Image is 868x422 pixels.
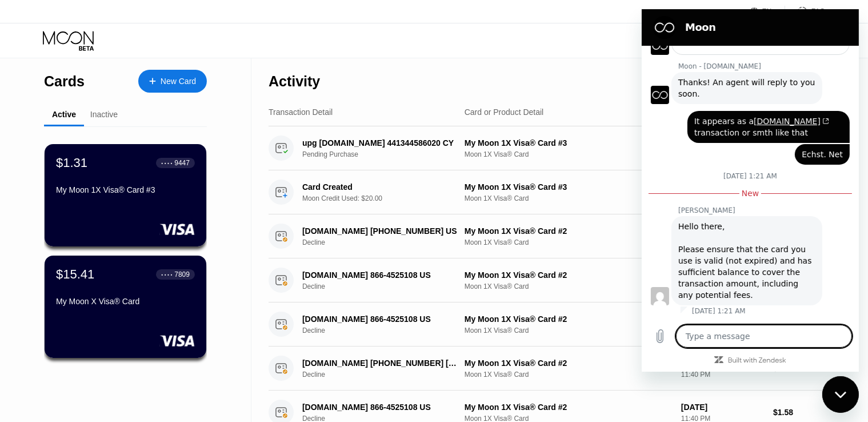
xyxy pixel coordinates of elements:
[465,150,672,158] div: Moon 1X Visa® Card
[161,161,173,165] div: ● ● ● ●
[44,73,85,90] div: Cards
[302,150,470,158] div: Pending Purchase
[56,297,195,306] div: My Moon X Visa® Card
[161,77,196,86] div: New Card
[465,238,672,246] div: Moon 1X Visa® Card
[302,226,459,236] div: [DOMAIN_NAME] [PHONE_NUMBER] US
[302,238,470,246] div: Decline
[56,267,94,282] div: $15.41
[269,258,825,302] div: [DOMAIN_NAME] 866-4525108 USDeclineMy Moon 1X Visa® Card #2Moon 1X Visa® Card[DATE]11:40 PM$1.58
[302,270,459,280] div: [DOMAIN_NAME] 866-4525108 US
[465,371,672,379] div: Moon 1X Visa® Card
[773,408,825,417] div: $1.58
[642,9,859,372] iframe: Messaging window
[174,159,190,167] div: 9447
[161,273,173,276] div: ● ● ● ●
[90,110,118,119] div: Inactive
[269,347,825,391] div: [DOMAIN_NAME] [PHONE_NUMBER] [PHONE_NUMBER] USDeclineMy Moon 1X Visa® Card #2Moon 1X Visa® Card[D...
[465,327,672,335] div: Moon 1X Visa® Card
[269,126,825,170] div: upg [DOMAIN_NAME] 441344586020 CYPending PurchaseMy Moon 1X Visa® Card #3Moon 1X Visa® Card[DATE]...
[811,7,825,15] div: FAQ
[465,108,544,117] div: Card or Product Detail
[302,371,470,379] div: Decline
[681,403,764,412] div: [DATE]
[269,214,825,258] div: [DOMAIN_NAME] [PHONE_NUMBER] USDeclineMy Moon 1X Visa® Card #2Moon 1X Visa® Card[DATE]11:40 PM$1.58
[302,359,459,368] div: [DOMAIN_NAME] [PHONE_NUMBER] [PHONE_NUMBER] US
[269,108,333,117] div: Transaction Detail
[465,194,672,202] div: Moon 1X Visa® Card
[302,327,470,335] div: Decline
[302,282,470,290] div: Decline
[56,156,87,170] div: $1.31
[465,403,672,412] div: My Moon 1X Visa® Card #2
[465,282,672,290] div: Moon 1X Visa® Card
[762,7,772,15] div: EN
[302,403,459,412] div: [DOMAIN_NAME] 866-4525108 US
[269,302,825,347] div: [DOMAIN_NAME] 866-4525108 USDeclineMy Moon 1X Visa® Card #2Moon 1X Visa® Card[DATE]11:40 PM$1.58
[465,226,672,236] div: My Moon 1X Visa® Card #2
[785,6,825,17] div: FAQ
[750,6,785,17] div: EN
[269,73,320,90] div: Activity
[52,110,76,119] div: Active
[465,314,672,324] div: My Moon 1X Visa® Card #2
[45,256,206,358] div: $15.41● ● ● ●7809My Moon X Visa® Card
[138,70,207,93] div: New Card
[681,371,764,379] div: 11:40 PM
[465,138,672,148] div: My Moon 1X Visa® Card #3
[174,270,190,278] div: 7809
[465,270,672,280] div: My Moon 1X Visa® Card #2
[822,376,859,413] iframe: Button to launch messaging window, conversation in progress
[465,359,672,368] div: My Moon 1X Visa® Card #2
[45,144,206,246] div: $1.31● ● ● ●9447My Moon 1X Visa® Card #3
[56,185,195,194] div: My Moon 1X Visa® Card #3
[302,194,470,202] div: Moon Credit Used: $20.00
[302,314,459,324] div: [DOMAIN_NAME] 866-4525108 US
[269,170,825,214] div: Card CreatedMoon Credit Used: $20.00My Moon 1X Visa® Card #3Moon 1X Visa® Card[DATE]11:51 PM$20.00
[302,138,459,148] div: upg [DOMAIN_NAME] 441344586020 CY
[302,182,459,192] div: Card Created
[465,182,672,192] div: My Moon 1X Visa® Card #3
